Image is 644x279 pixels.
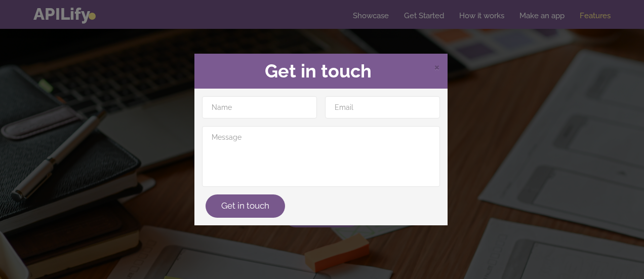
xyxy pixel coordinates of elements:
input: Name [202,96,317,118]
span: Close [434,60,440,73]
h2: Get in touch [202,61,440,82]
input: Email [325,96,440,118]
button: Get in touch [206,194,285,218]
span: × [434,59,440,74]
